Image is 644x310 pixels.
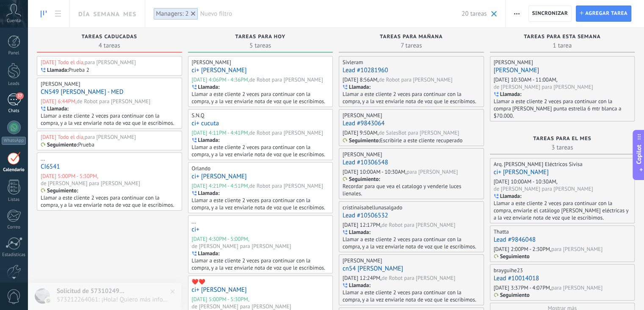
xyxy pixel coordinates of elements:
[198,250,218,257] p: Llamada
[41,98,77,105] div: [DATE] 6:44PM,
[343,66,388,74] a: Lead #10281960
[192,296,249,303] div: [DATE] 5:00PM - 5:30PM,
[192,34,329,41] div: Tareas para hoy
[41,133,85,141] div: [DATE] Todo el día,
[343,274,381,282] div: [DATE] 12:24PM,
[41,163,60,171] a: CI6541
[343,221,381,228] div: [DATE] 12:17PM,
[494,143,631,152] span: 3 tareas
[192,286,247,294] a: ci+ [PERSON_NAME]
[235,34,285,40] span: Tareas para hoy
[192,84,220,90] div: :
[192,190,220,197] div: :
[7,18,21,24] span: Cuenta
[192,197,328,211] p: Llamar a este cliente 2 veces para continuar con la compra, y a la vez enviarle nota de voz que l...
[494,228,509,235] div: Thatta
[192,41,329,50] span: 5 tareas
[77,98,150,105] div: de Robot para [PERSON_NAME]
[494,59,533,66] div: [PERSON_NAME]
[494,274,539,282] a: Lead #10014018
[198,84,218,90] p: Llamada
[381,221,455,228] div: de Robot para [PERSON_NAME]
[343,34,480,41] div: Tareas para mañana
[349,229,369,236] p: Llamada
[576,6,631,22] button: Agregar tarea
[381,274,455,282] div: de Robot para [PERSON_NAME]
[2,81,26,87] div: Leads
[2,197,26,203] div: Listas
[198,137,218,144] p: Llamada
[494,236,536,244] a: Lead #9846048
[343,59,363,66] div: Sivleram
[500,253,530,260] p: Seguimiento
[343,137,380,144] div: :
[16,93,23,99] span: 37
[192,129,249,136] div: [DATE] 4:11PM - 4:41PM,
[2,225,26,230] div: Correo
[500,292,530,299] p: Seguimiento
[500,193,520,200] p: Llamada
[379,129,459,136] div: de SalesBot para [PERSON_NAME]
[343,204,402,211] div: cristinaisabellunasalgado
[41,88,124,96] a: CN549 [PERSON_NAME] - MED
[198,190,218,197] p: Llamada
[494,267,523,274] div: brayguihe23
[532,11,568,16] span: Sincronizar
[192,165,211,172] div: Orlando
[343,112,382,119] div: [PERSON_NAME]
[41,67,69,73] div: :
[192,137,220,144] div: :
[47,105,67,112] p: Llamada
[192,59,231,66] div: [PERSON_NAME]
[192,144,328,158] p: Llamar a este cliente 2 veces para continuar con la compra, y a la vez enviarle nota de voz que l...
[343,236,479,250] p: Llamar a este cliente 2 veces para continuar con la compra, y a la vez enviarle nota de voz que l...
[343,76,379,83] div: [DATE] 8:56AM,
[69,66,89,73] p: Prueba 2
[349,176,379,183] p: Seguimiento
[249,129,323,136] div: de Robot para [PERSON_NAME]
[343,119,384,127] a: Lead #9843064
[494,185,593,192] div: de [PERSON_NAME] para [PERSON_NAME]
[343,282,370,289] div: :
[494,200,630,221] p: Llamar a este cliente 2 veces para continuar con la compra, enviarle el catálogo [PERSON_NAME] el...
[85,133,136,141] div: para [PERSON_NAME]
[166,285,179,298] img: close_notification.svg
[192,182,249,189] div: [DATE] 4:21PM - 4:51PM,
[494,41,631,50] span: 1 tarea
[343,151,382,158] div: [PERSON_NAME]
[494,66,539,74] a: [PERSON_NAME]
[343,158,388,166] a: Lead #10306548
[47,187,77,194] p: Seguimiento
[36,6,51,22] a: To-do line
[200,10,462,18] span: Nuevo filtro
[494,136,631,143] div: Tareas para el mes
[494,168,549,176] a: ci+ [PERSON_NAME]
[192,119,219,127] a: ci+ cucuta
[343,211,388,220] a: Lead #10506532
[494,98,630,119] p: Llamar a este cliente 2 veces para continuar con la compra [PERSON_NAME] punta estrella 6 mtr bla...
[45,298,51,304] img: com.amocrm.amocrmwa.svg
[41,155,45,162] div: ...
[494,245,551,253] div: [DATE] 2:00PM - 2:30PM,
[528,6,572,22] button: Sincronizar
[47,67,67,73] p: Llamada
[343,229,370,236] div: :
[349,84,369,90] p: Llamada
[192,90,328,105] p: Llamar a este cliente 2 veces para continuar con la compra, y a la vez enviarle nota de voz que l...
[379,76,452,83] div: de Robot para [PERSON_NAME]
[249,182,323,189] div: de Robot para [PERSON_NAME]
[28,283,181,310] a: Solicitud de 573102490604573212264061: ¡Hola! Quiero más información.
[533,136,591,142] span: Tareas para el mes
[551,245,603,253] div: para [PERSON_NAME]
[343,176,380,183] div: :
[635,145,643,164] span: Copilot
[82,34,137,40] span: Tareas caducadas
[41,80,80,87] div: [PERSON_NAME]
[192,225,199,234] a: ci+
[2,137,26,145] div: WhatsApp
[192,257,328,271] p: Llamar a este cliente 2 veces para continuar con la compra, y a la vez enviarle nota de voz que l...
[192,278,205,285] div: ❤️❤️
[343,183,479,197] p: Recordar para que vea el catalogo y venderle luces lienales.
[41,112,177,127] p: Llamar a este cliente 2 veces para continuar con la compra, y a la vez enviarle nota de voz que l...
[343,168,406,175] div: [DATE] 10:00AM - 10:30AM,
